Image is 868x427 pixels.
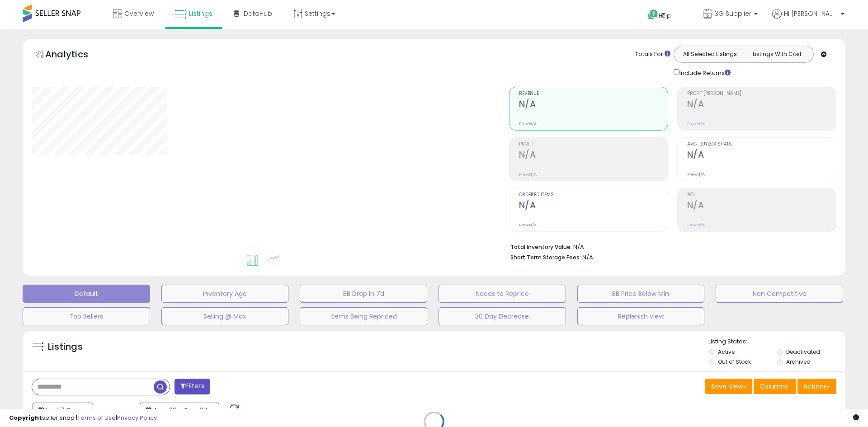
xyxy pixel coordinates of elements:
h2: N/A [687,150,836,162]
h2: N/A [687,200,836,212]
small: Prev: N/A [687,121,705,127]
div: seller snap | | [9,414,157,422]
h2: N/A [519,150,668,162]
b: Total Inventory Value: [510,243,572,251]
span: Profit [519,142,668,147]
b: Short Term Storage Fees: [510,253,581,261]
small: Prev: N/A [687,222,705,228]
small: Prev: N/A [687,172,705,177]
button: Selling @ Max [161,307,289,325]
span: Avg. Buybox Share [687,142,836,147]
span: N/A [582,253,593,262]
small: Prev: N/A [519,121,537,127]
div: Totals For [635,50,670,59]
h2: N/A [519,99,668,111]
span: DataHub [244,9,272,18]
h2: N/A [519,200,668,212]
a: Help [641,2,689,29]
span: 3G Supplier [715,9,751,18]
button: Non Competitive [716,285,843,303]
small: Prev: N/A [519,172,537,177]
button: BB Drop in 7d [300,285,427,303]
button: Inventory Age [161,285,289,303]
button: BB Price Below Min [577,285,705,303]
span: Hi [PERSON_NAME] [784,9,838,18]
button: 30 Day Decrease [439,307,566,325]
button: Items Being Repriced [300,307,427,325]
button: Needs to Reprice [439,285,566,303]
div: Include Returns [667,67,741,78]
button: Top Sellers [23,307,150,325]
span: Help [659,12,671,19]
h5: Analytics [45,48,106,63]
small: Prev: N/A [519,222,537,228]
span: Revenue [519,91,668,96]
h2: N/A [687,99,836,111]
span: Overview [124,9,154,18]
button: Default [23,285,150,303]
button: Listings With Cost [743,48,811,60]
span: Listings [189,9,212,18]
span: ROI [687,192,836,197]
a: Hi [PERSON_NAME] [772,9,844,29]
span: Profit [PERSON_NAME] [687,91,836,96]
button: Replenish view [577,307,705,325]
i: Get Help [647,9,659,20]
strong: Copyright [9,413,42,422]
span: Ordered Items [519,192,668,197]
button: All Selected Listings [676,48,744,60]
li: N/A [510,241,830,252]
